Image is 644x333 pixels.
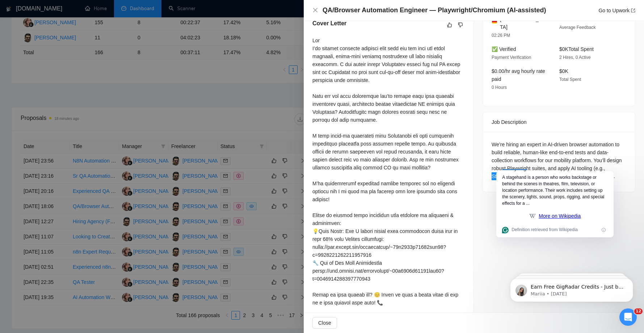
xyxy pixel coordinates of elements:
img: 🇩🇪 [492,19,497,24]
span: $0K [559,68,568,74]
span: close [312,7,318,13]
button: dislike [456,21,465,29]
h5: Cover Letter [312,19,346,28]
span: 2 Hires, 0 Active [559,55,591,60]
button: like [445,21,454,29]
h4: QA/Browser Automation Engineer — Playwright/Chromium (AI-assisted) [323,6,546,15]
span: ✅ Verified [492,46,516,52]
span: export [631,8,635,13]
div: We’re hiring an expert in AI-driven browser automation to build reliable, human-like end-to-end t... [492,140,626,180]
span: 12 [634,308,643,314]
span: [GEOGRAPHIC_DATA] [500,15,548,31]
span: Average Feedback [559,25,596,30]
span: Payment Verification [492,55,531,60]
span: $0K Total Spent [559,46,594,52]
iframe: Intercom live chat [619,308,637,326]
span: Close [318,319,331,327]
iframe: Intercom notifications message [499,263,644,313]
span: like [447,22,452,28]
button: Close [312,7,318,13]
span: $0.00/hr avg hourly rate paid [492,68,545,82]
span: Total Spent [559,77,581,82]
span: dislike [458,22,463,28]
div: Job Description [492,112,626,132]
button: Close [312,317,337,329]
span: 02:26 PM [492,33,510,38]
a: Go to Upworkexport [598,8,635,13]
span: 0 Hours [492,85,507,90]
